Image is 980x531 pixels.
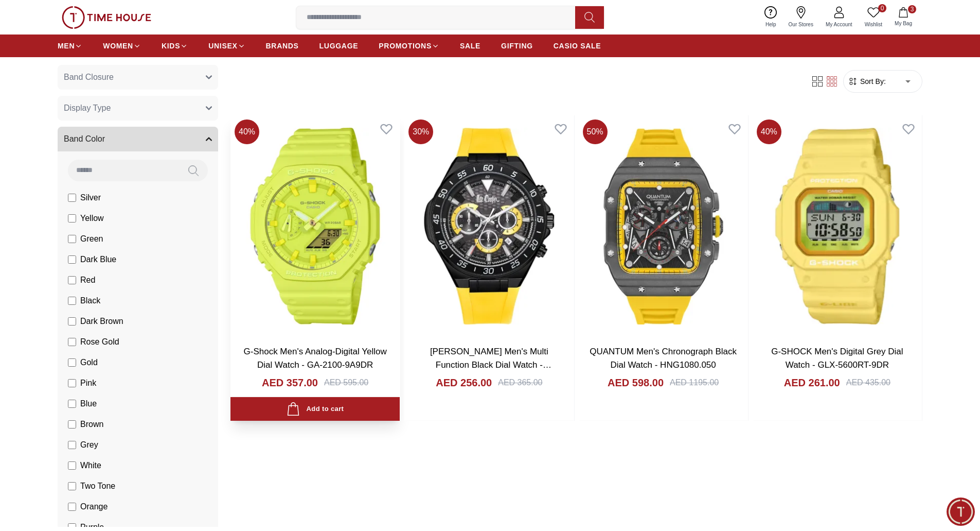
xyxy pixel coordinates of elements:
span: My Account [822,21,857,28]
span: Help [761,21,780,28]
span: Gold [80,356,98,369]
span: Dark Brown [80,315,123,328]
span: White [80,459,101,472]
input: Gold [68,358,76,367]
span: 50 % [583,119,608,144]
span: My Bag [890,20,916,27]
input: Yellow [68,214,76,222]
span: WOMEN [103,41,133,51]
input: Silver [68,194,76,202]
span: Our Stores [785,21,817,28]
span: Grey [80,439,98,451]
img: G-Shock Men's Analog-Digital Yellow Dial Watch - GA-2100-9A9DR [230,115,400,337]
span: Display Type [64,102,111,114]
span: Orange [80,501,108,513]
button: Display Type [58,96,218,121]
span: Brown [80,418,103,431]
span: UNISEX [208,41,237,51]
input: Pink [68,379,76,387]
a: SALE [460,37,480,55]
a: KIDS [162,37,188,55]
div: AED 1195.00 [670,376,719,389]
a: [PERSON_NAME] Men's Multi Function Black Dial Watch - LC08003.657 [430,347,551,383]
a: WOMEN [103,37,141,55]
button: Sort By: [848,76,886,87]
a: PROMOTIONS [379,37,439,55]
a: Help [759,4,782,30]
span: GIFTING [501,41,533,51]
span: KIDS [162,41,180,51]
div: Add to cart [287,402,344,416]
a: Our Stores [782,4,819,30]
img: QUANTUM Men's Chronograph Black Dial Watch - HNG1080.050 [579,115,748,337]
span: 30 % [408,119,433,144]
span: 40 % [235,119,259,144]
a: G-Shock Men's Analog-Digital Yellow Dial Watch - GA-2100-9A9DR [244,347,387,370]
a: MEN [58,37,82,55]
span: Silver [80,192,101,204]
input: Dark Blue [68,255,76,264]
img: ... [62,6,151,29]
input: Red [68,276,76,284]
span: BRANDS [266,41,299,51]
input: Two Tone [68,482,76,490]
div: AED 595.00 [324,376,368,389]
a: QUANTUM Men's Chronograph Black Dial Watch - HNG1080.050 [590,347,737,370]
h4: AED 598.00 [608,375,664,390]
button: Add to cart [230,397,400,421]
span: Red [80,274,95,286]
span: Green [80,233,103,245]
a: LUGGAGE [319,37,359,55]
a: G-SHOCK Men's Digital Grey Dial Watch - GLX-5600RT-9DR [771,347,903,370]
span: PROMOTIONS [379,41,432,51]
input: Green [68,235,76,243]
span: 0 [878,4,886,12]
span: Rose Gold [80,336,119,348]
a: CASIO SALE [554,37,601,55]
span: MEN [58,41,75,51]
input: Grey [68,441,76,449]
div: Chat Widget [947,498,975,526]
span: Sort By: [858,76,886,87]
input: Dark Brown [68,317,76,326]
img: LEE COOPER Men's Multi Function Black Dial Watch - LC08003.657 [404,115,574,337]
span: LUGGAGE [319,41,359,51]
div: AED 435.00 [846,376,890,389]
span: 3 [908,5,916,13]
input: White [68,461,76,470]
span: Dark Blue [80,253,116,266]
input: Rose Gold [68,338,76,346]
input: Black [68,297,76,305]
a: GIFTING [501,37,533,55]
img: G-SHOCK Men's Digital Grey Dial Watch - GLX-5600RT-9DR [753,115,922,337]
span: SALE [460,41,480,51]
a: BRANDS [266,37,299,55]
span: Blue [80,398,97,410]
button: Band Color [58,127,218,151]
span: Band Color [64,133,105,145]
input: Orange [68,503,76,511]
span: Yellow [80,212,104,225]
button: 3My Bag [888,5,918,29]
span: Pink [80,377,96,389]
h4: AED 261.00 [784,375,840,390]
a: 0Wishlist [859,4,888,30]
span: Band Closure [64,71,114,83]
button: Band Closure [58,65,218,90]
a: UNISEX [208,37,245,55]
span: Two Tone [80,480,115,492]
h4: AED 357.00 [262,375,318,390]
span: CASIO SALE [554,41,601,51]
span: Black [80,295,100,307]
input: Brown [68,420,76,429]
div: AED 365.00 [498,376,542,389]
input: Blue [68,400,76,408]
span: Wishlist [861,21,886,28]
span: 40 % [757,119,781,144]
h4: AED 256.00 [436,375,492,390]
